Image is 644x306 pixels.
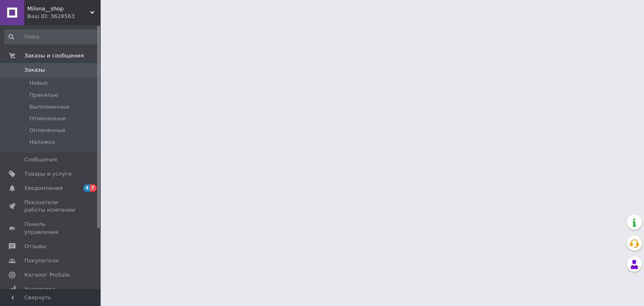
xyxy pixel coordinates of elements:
span: Покупатели [24,257,59,265]
span: Показатели работы компании [24,199,78,214]
span: Аналитика [24,285,55,293]
span: Наложка [29,138,55,146]
span: Выполненные [29,103,70,111]
span: 4 [83,184,90,192]
span: Панель управления [24,220,78,236]
span: Сообщения [24,156,57,163]
span: Новые [29,79,48,87]
span: Milona__shop [27,5,90,13]
span: Отмененные [29,115,66,122]
span: Заказы [24,66,45,74]
span: 7 [90,184,96,192]
span: Отзывы [24,243,47,250]
span: Принятые [29,91,58,99]
span: Уведомления [24,184,62,192]
div: Ваш ID: 3628563 [27,13,101,20]
span: Каталог ProSale [24,271,70,279]
span: Товары и услуги [24,170,72,178]
span: Заказы и сообщения [24,52,84,60]
span: Оплаченные [29,127,65,134]
input: Поиск [4,29,99,44]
